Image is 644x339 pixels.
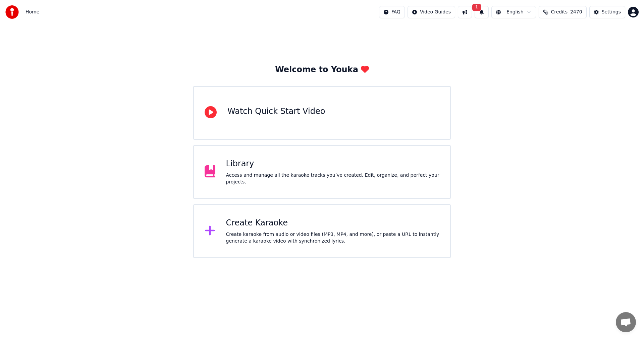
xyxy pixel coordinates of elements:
div: Welcome to Youka [275,65,369,75]
div: Access and manage all the karaoke tracks you’ve created. Edit, organize, and perfect your projects. [226,172,440,185]
span: 2470 [570,9,582,15]
div: Watch Quick Start Video [227,106,325,117]
button: FAQ [379,6,405,18]
div: Create Karaoke [226,218,440,228]
span: Credits [551,9,568,15]
div: Create karaoke from audio or video files (MP3, MP4, and more), or paste a URL to instantly genera... [226,231,440,245]
div: Settings [602,9,621,15]
button: 1 [475,6,489,18]
img: youka [5,5,19,19]
button: Video Guides [408,6,455,18]
button: Settings [589,6,625,18]
nav: breadcrumb [25,9,39,15]
span: Home [25,9,39,15]
div: Open chat [616,312,636,332]
span: 1 [472,4,481,11]
button: Credits2470 [539,6,587,18]
div: Library [226,159,440,169]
